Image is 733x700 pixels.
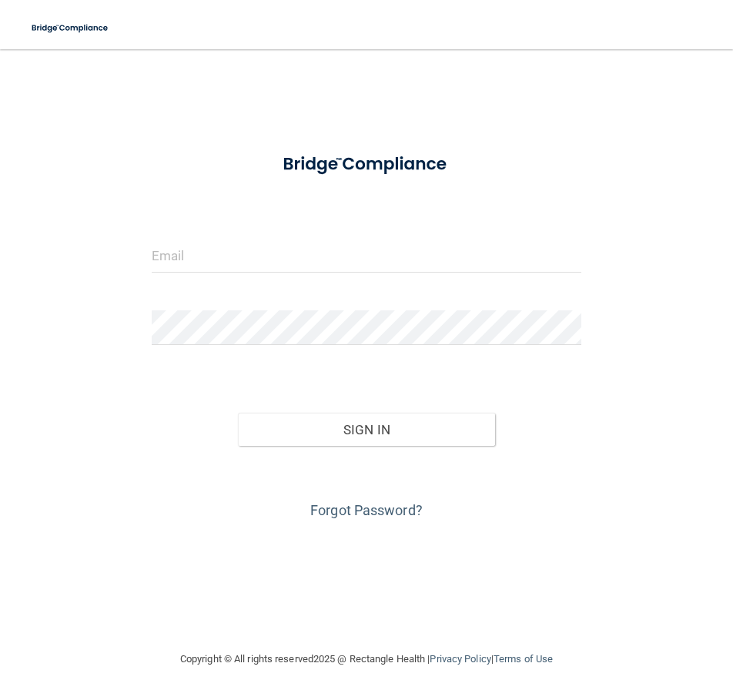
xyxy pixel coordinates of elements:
[310,502,423,518] a: Forgot Password?
[494,653,553,665] a: Terms of Use
[23,12,118,44] img: bridge_compliance_login_screen.278c3ca4.svg
[238,413,496,447] button: Sign In
[152,238,581,273] input: Email
[85,635,648,684] div: Copyright © All rights reserved 2025 @ Rectangle Health | |
[430,653,490,665] a: Privacy Policy
[265,142,468,187] img: bridge_compliance_login_screen.278c3ca4.svg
